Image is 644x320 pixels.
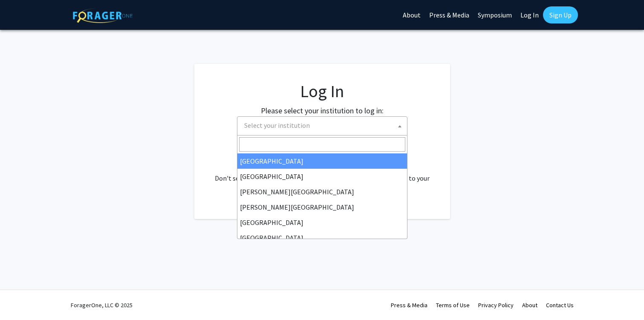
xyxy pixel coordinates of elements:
[237,184,407,199] li: [PERSON_NAME][GEOGRAPHIC_DATA]
[237,199,407,215] li: [PERSON_NAME][GEOGRAPHIC_DATA]
[436,301,470,309] a: Terms of Use
[239,137,405,152] input: Search
[546,301,574,309] a: Contact Us
[391,301,427,309] a: Press & Media
[237,230,407,245] li: [GEOGRAPHIC_DATA]
[244,121,310,130] span: Select your institution
[478,301,514,309] a: Privacy Policy
[522,301,537,309] a: About
[237,215,407,230] li: [GEOGRAPHIC_DATA]
[211,81,433,101] h1: Log In
[237,116,407,135] span: Select your institution
[241,117,407,134] span: Select your institution
[71,290,133,320] div: ForagerOne, LLC © 2025
[543,6,578,23] a: Sign Up
[237,153,407,169] li: [GEOGRAPHIC_DATA]
[6,282,36,314] iframe: Chat
[73,8,133,23] img: ForagerOne Logo
[237,169,407,184] li: [GEOGRAPHIC_DATA]
[211,153,433,193] div: No account? . Don't see your institution? about bringing ForagerOne to your institution.
[261,105,384,116] label: Please select your institution to log in:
